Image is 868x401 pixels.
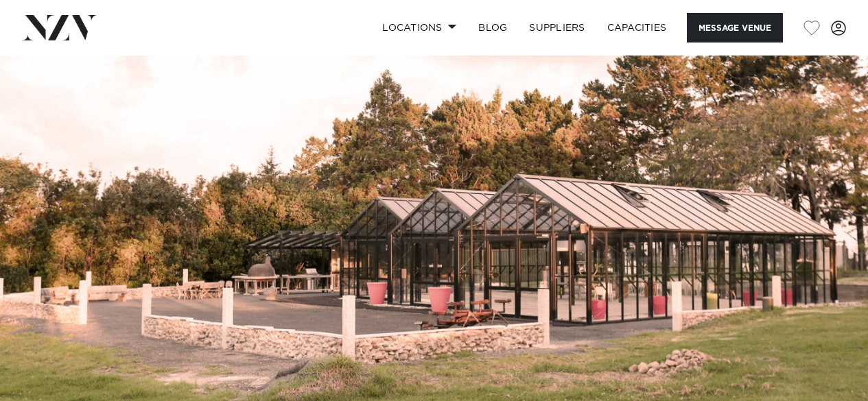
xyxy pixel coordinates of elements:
a: Locations [371,13,467,42]
a: BLOG [467,13,518,42]
a: Capacities [596,13,678,42]
button: Message Venue [687,13,783,42]
img: nzv-logo.png [22,15,97,40]
a: SUPPLIERS [518,13,596,42]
